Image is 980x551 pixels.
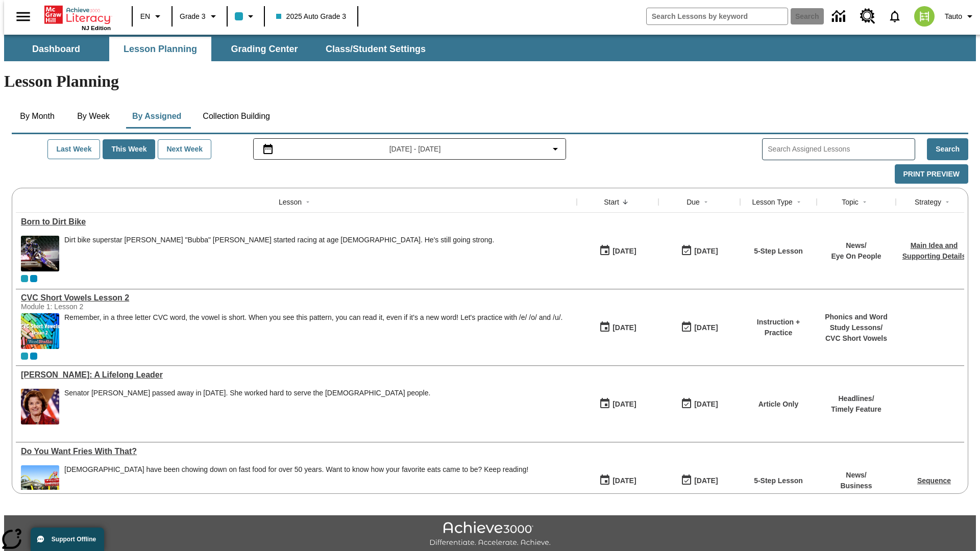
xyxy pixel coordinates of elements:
[64,389,430,424] div: Senator Dianne Feinstein passed away in September 2023. She worked hard to serve the American peo...
[842,197,859,207] div: Topic
[604,197,619,207] div: Start
[68,104,119,129] button: By Week
[136,7,168,26] button: Language: EN, Select a language
[82,25,111,31] span: NJ Edition
[927,138,968,160] button: Search
[103,139,155,159] button: This Week
[549,143,561,155] svg: Collapse Date Range Filter
[64,313,562,349] span: Remember, in a three letter CVC word, the vowel is short. When you see this pattern, you can read...
[908,3,941,30] button: Select a new avatar
[596,471,640,490] button: 09/16/25: First time the lesson was available
[21,370,572,380] a: Dianne Feinstein: A Lifelong Leader, Lessons
[30,275,37,282] div: OL 2025 Auto Grade 4
[596,394,640,414] button: 09/16/25: First time the lesson was available
[4,35,976,61] div: SubNavbar
[231,7,261,26] button: Class color is light blue. Change class color
[619,196,631,208] button: Sort
[745,317,812,338] p: Instruction + Practice
[612,245,636,258] div: [DATE]
[831,404,881,415] p: Timely Feature
[44,4,111,31] div: Home
[831,251,881,262] p: Eye On People
[302,196,314,208] button: Sort
[677,241,721,261] button: 09/16/25: Last day the lesson can be accessed
[826,3,854,31] a: Data Center
[47,139,100,159] button: Last Week
[194,104,278,129] button: Collection Building
[21,465,59,501] img: One of the first McDonald's stores, with the iconic red sign and golden arches.
[21,447,572,456] a: Do You Want Fries With That?, Lessons
[859,196,871,208] button: Sort
[213,37,315,61] button: Grading Center
[279,197,302,207] div: Lesson
[754,246,803,257] p: 5-Step Lesson
[64,389,430,397] div: Senator [PERSON_NAME] passed away in [DATE]. She worked hard to serve the [DEMOGRAPHIC_DATA] people.
[21,236,59,271] img: Motocross racer James Stewart flies through the air on his dirt bike.
[8,2,38,32] button: Open side menu
[914,6,935,27] img: avatar image
[612,474,636,487] div: [DATE]
[694,398,718,411] div: [DATE]
[596,318,640,337] button: 09/16/25: First time the lesson was available
[21,353,28,360] div: Current Class
[677,471,721,490] button: 09/16/25: Last day the lesson can be accessed
[822,312,891,333] p: Phonics and Word Study Lessons /
[21,275,28,282] div: Current Class
[64,236,494,244] div: Dirt bike superstar [PERSON_NAME] "Bubba" [PERSON_NAME] started racing at age [DEMOGRAPHIC_DATA]....
[941,7,980,26] button: Profile/Settings
[52,536,96,543] span: Support Offline
[176,7,224,26] button: Grade: Grade 3, Select a grade
[64,465,528,501] div: Americans have been chowing down on fast food for over 50 years. Want to know how your favorite e...
[64,236,494,271] div: Dirt bike superstar James "Bubba" Stewart started racing at age 4. He's still going strong.
[758,399,799,410] p: Article Only
[429,521,551,547] img: Achieve3000 Differentiate Accelerate Achieve
[854,3,881,30] a: Resource Center, Will open in new tab
[180,11,206,22] span: Grade 3
[140,11,150,22] span: EN
[64,313,562,322] p: Remember, in a three letter CVC word, the vowel is short. When you see this pattern, you can read...
[840,470,872,481] p: News /
[612,398,636,411] div: [DATE]
[917,477,951,485] a: Sequence
[30,353,37,360] span: OL 2025 Auto Grade 4
[831,393,881,404] p: Headlines /
[21,293,572,303] a: CVC Short Vowels Lesson 2, Lessons
[258,143,562,155] button: Select the date range menu item
[694,245,718,258] div: [DATE]
[687,197,700,207] div: Due
[915,197,941,207] div: Strategy
[124,104,189,129] button: By Assigned
[677,394,721,414] button: 09/16/25: Last day the lesson can be accessed
[4,37,435,61] div: SubNavbar
[109,37,211,61] button: Lesson Planning
[21,293,572,303] div: CVC Short Vowels Lesson 2
[276,11,347,22] span: 2025 Auto Grade 3
[21,370,572,380] div: Dianne Feinstein: A Lifelong Leader
[941,196,953,208] button: Sort
[793,196,805,208] button: Sort
[840,481,872,491] p: Business
[158,139,211,159] button: Next Week
[881,3,908,30] a: Notifications
[647,8,788,24] input: search field
[21,303,174,311] div: Module 1: Lesson 2
[752,197,792,207] div: Lesson Type
[21,217,572,227] a: Born to Dirt Bike, Lessons
[768,142,915,157] input: Search Assigned Lessons
[4,72,976,91] h1: Lesson Planning
[700,196,712,208] button: Sort
[694,321,718,334] div: [DATE]
[21,389,59,424] img: Senator Dianne Feinstein of California smiles with the U.S. flag behind her.
[31,528,104,551] button: Support Offline
[596,241,640,261] button: 09/16/25: First time the lesson was available
[21,313,59,349] img: CVC Short Vowels Lesson 2.
[754,475,803,486] p: 5-Step Lesson
[44,5,111,25] a: Home
[317,37,434,61] button: Class/Student Settings
[945,11,962,22] span: Tauto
